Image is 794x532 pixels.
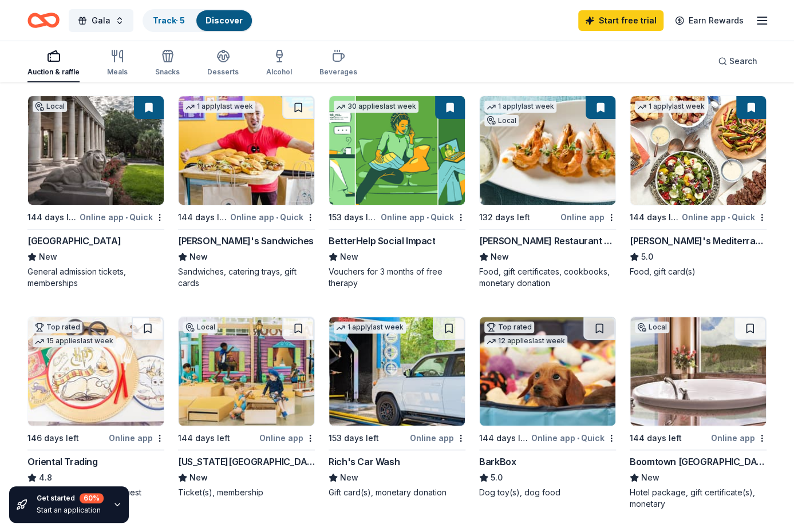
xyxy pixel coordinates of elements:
img: Image for Ralph Brennan Restaurant Group [480,96,615,205]
a: Image for Ike's Sandwiches1 applylast week144 days leftOnline app•Quick[PERSON_NAME]'s Sandwiches... [178,96,315,289]
div: Hotel package, gift certificate(s), monetary [630,487,767,510]
img: Image for Boomtown New Orleans [630,317,766,426]
div: Online app [259,431,315,445]
div: Online app Quick [230,210,315,224]
a: Image for Boomtown New OrleansLocal144 days leftOnline appBoomtown [GEOGRAPHIC_DATA]NewHotel pack... [630,316,767,510]
button: Meals [107,45,128,82]
span: • [125,213,128,222]
a: Image for Louisiana Children's MuseumLocal144 days leftOnline app[US_STATE][GEOGRAPHIC_DATA]NewTi... [178,316,315,498]
div: Start an application [37,506,104,515]
div: 153 days left [329,431,379,445]
span: New [491,250,509,264]
button: Alcohol [266,45,292,82]
span: New [641,471,659,485]
div: Local [33,101,67,112]
span: 5.0 [641,250,653,264]
div: 144 days left [27,211,77,224]
a: Start free trial [578,10,663,31]
div: 12 applies last week [484,335,567,347]
div: 144 days left [630,211,680,224]
div: Boomtown [GEOGRAPHIC_DATA] [630,455,767,469]
div: [US_STATE][GEOGRAPHIC_DATA] [178,455,315,469]
div: 1 apply last week [334,321,406,334]
div: Gift card(s), monetary donation [329,487,465,498]
img: Image for BarkBox [480,317,615,426]
img: Image for New Orleans City Park [28,96,164,205]
div: [PERSON_NAME]'s Mediterranean Cafe [630,234,767,248]
div: General admission tickets, memberships [27,266,164,289]
a: Discover [206,15,243,25]
div: Get started [37,493,104,503]
div: Local [484,115,519,126]
div: Dog toy(s), dog food [479,487,616,498]
span: 5.0 [491,471,503,485]
span: • [276,213,278,222]
div: Food, gift certificates, cookbooks, monetary donation [479,266,616,289]
a: Image for Taziki's Mediterranean Cafe1 applylast week144 days leftOnline app•Quick[PERSON_NAME]'s... [630,96,767,277]
div: 30 applies last week [334,101,418,113]
span: New [340,471,358,485]
div: 132 days left [479,211,530,224]
span: • [728,213,730,222]
div: BarkBox [479,455,516,469]
div: Rich's Car Wash [329,455,400,469]
div: 144 days left [178,431,230,445]
div: Top rated [33,321,82,333]
div: Desserts [207,68,239,77]
div: Ticket(s), membership [178,487,315,498]
img: Image for BetterHelp Social Impact [329,96,465,205]
span: Search [729,54,757,68]
div: Oriental Trading [27,455,98,469]
a: Image for BetterHelp Social Impact30 applieslast week153 days leftOnline app•QuickBetterHelp Soci... [329,96,465,289]
button: Desserts [207,45,239,82]
button: Beverages [319,45,357,82]
div: Vouchers for 3 months of free therapy [329,266,465,289]
div: 60 % [80,493,104,503]
div: Snacks [155,68,180,77]
span: • [577,434,579,443]
a: Track· 5 [153,15,185,25]
button: Gala [69,9,133,32]
span: Gala [92,14,110,27]
span: New [189,471,208,485]
div: Beverages [319,68,357,77]
a: Image for Ralph Brennan Restaurant Group1 applylast weekLocal132 days leftOnline app[PERSON_NAME]... [479,96,616,289]
div: Online app [560,210,616,224]
div: 144 days left [178,211,228,224]
div: 146 days left [27,431,79,445]
button: Auction & raffle [27,45,80,82]
a: Earn Rewards [668,10,750,31]
a: Home [27,7,60,34]
div: Alcohol [266,68,292,77]
div: BetterHelp Social Impact [329,234,435,248]
div: Online app Quick [381,210,465,224]
a: Image for New Orleans City ParkLocal144 days leftOnline app•Quick[GEOGRAPHIC_DATA]NewGeneral admi... [27,96,164,289]
div: Online app [711,431,767,445]
a: Image for BarkBoxTop rated12 applieslast week144 days leftOnline app•QuickBarkBox5.0Dog toy(s), d... [479,316,616,498]
div: Online app Quick [682,210,767,224]
div: Meals [107,68,128,77]
div: Local [183,321,218,333]
div: Food, gift card(s) [630,266,767,277]
a: Image for Oriental TradingTop rated15 applieslast week146 days leftOnline appOriental Trading4.8D... [27,316,164,498]
div: 15 applies last week [33,335,116,347]
div: Online app Quick [531,431,616,445]
div: Online app [109,431,164,445]
img: Image for Ike's Sandwiches [179,96,314,205]
div: Sandwiches, catering trays, gift cards [178,266,315,289]
div: [PERSON_NAME] Restaurant Group [479,234,616,248]
span: New [340,250,358,264]
span: New [189,250,208,264]
div: 1 apply last week [484,101,556,113]
div: [PERSON_NAME]'s Sandwiches [178,234,314,248]
button: Snacks [155,45,180,82]
span: • [426,213,429,222]
img: Image for Louisiana Children's Museum [179,317,314,426]
div: Auction & raffle [27,68,80,77]
div: 1 apply last week [635,101,707,113]
div: 144 days left [479,431,529,445]
span: New [39,250,57,264]
div: 144 days left [630,431,682,445]
img: Image for Rich's Car Wash [329,317,465,426]
div: [GEOGRAPHIC_DATA] [27,234,121,248]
